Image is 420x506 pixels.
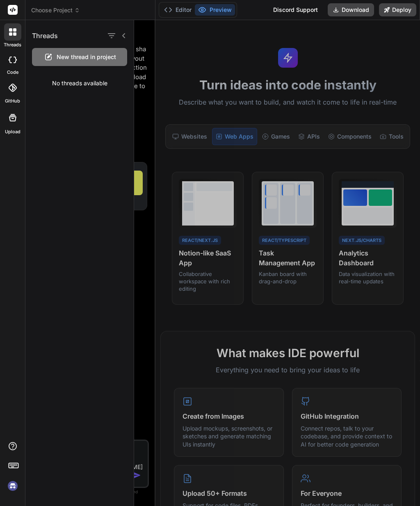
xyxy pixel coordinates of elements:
span: Choose Project [31,6,80,14]
span: New thread in project [57,53,116,61]
img: signin [6,479,20,493]
div: Discord Support [268,3,323,16]
button: Deploy [379,3,416,16]
div: No threads available [25,73,134,94]
h1: Threads [32,31,58,41]
button: Preview [195,4,235,16]
button: Download [328,3,374,16]
label: Upload [5,128,21,135]
label: code [7,69,18,76]
label: threads [4,41,21,48]
label: GitHub [5,98,20,105]
button: Editor [161,4,195,16]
